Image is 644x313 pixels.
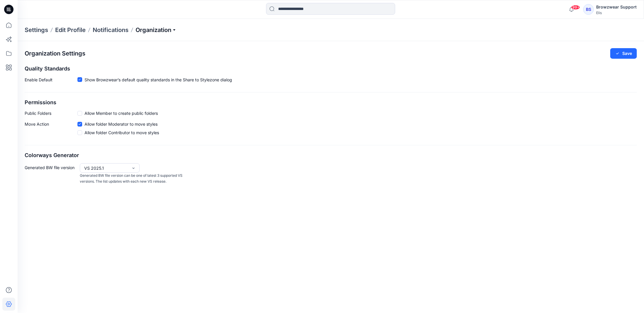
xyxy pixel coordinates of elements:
[93,26,129,34] a: Notifications
[25,50,85,57] h2: Organization Settings
[25,121,77,138] p: Move Action
[25,152,637,159] h2: Colorways Generator
[596,11,637,15] div: Elis
[25,77,77,85] p: Enable Default
[25,66,637,72] h2: Quality Standards
[84,121,158,127] span: Allow folder Moderator to move styles
[55,26,86,34] a: Edit Profile
[84,165,128,171] div: VS 2025.1
[84,129,159,136] span: Allow folder Contributor to move styles
[610,48,637,59] button: Save
[571,5,580,10] span: 99+
[25,163,77,185] p: Generated BW file version
[25,100,637,106] h2: Permissions
[84,110,158,116] span: Allow Member to create public folders
[583,4,594,15] div: BS
[25,110,77,116] p: Public Folders
[84,77,232,83] span: Show Browzwear’s default quality standards in the Share to Stylezone dialog
[596,4,637,11] div: Browzwear Support
[80,173,184,185] p: Generated BW file version can be one of latest 3 supported VS versions. The list updates with eac...
[25,26,48,34] p: Settings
